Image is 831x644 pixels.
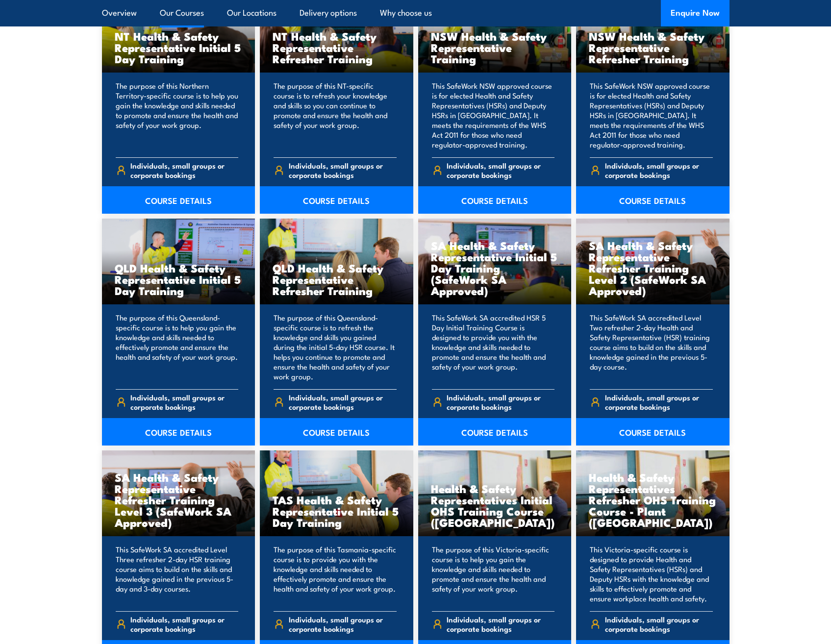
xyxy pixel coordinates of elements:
h3: Health & Safety Representatives Initial OHS Training Course ([GEOGRAPHIC_DATA]) [431,483,559,528]
p: This Victoria-specific course is designed to provide Health and Safety Representatives (HSRs) and... [590,545,713,603]
span: Individuals, small groups or corporate bookings [130,615,238,633]
h3: QLD Health & Safety Representative Initial 5 Day Training [115,262,243,296]
h3: TAS Health & Safety Representative Initial 5 Day Training [273,494,401,528]
p: The purpose of this Victoria-specific course is to help you gain the knowledge and skills needed ... [432,545,555,603]
p: This SafeWork SA accredited Level Three refresher 2-day HSR training course aims to build on the ... [116,545,239,603]
p: This SafeWork NSW approved course is for elected Health and Safety Representatives (HSRs) and Dep... [590,81,713,149]
h3: NSW Health & Safety Representative Training [431,30,559,64]
h3: SA Health & Safety Representative Refresher Training Level 3 (SafeWork SA Approved) [115,471,243,528]
span: Individuals, small groups or corporate bookings [130,393,238,411]
p: The purpose of this Tasmania-specific course is to provide you with the knowledge and skills need... [274,545,397,603]
span: Individuals, small groups or corporate bookings [447,161,554,179]
p: The purpose of this Queensland-specific course is to refresh the knowledge and skills you gained ... [274,313,397,381]
span: Individuals, small groups or corporate bookings [130,161,238,179]
p: This SafeWork SA accredited Level Two refresher 2-day Health and Safety Representative (HSR) trai... [590,313,713,381]
h3: Health & Safety Representatives Refresher OHS Training Course - Plant ([GEOGRAPHIC_DATA]) [589,471,717,528]
span: Individuals, small groups or corporate bookings [289,393,397,411]
p: This SafeWork SA accredited HSR 5 Day Initial Training Course is designed to provide you with the... [432,313,555,381]
h3: NSW Health & Safety Representative Refresher Training [589,30,717,64]
span: Individuals, small groups or corporate bookings [605,161,713,179]
a: COURSE DETAILS [102,186,255,214]
p: The purpose of this Queensland-specific course is to help you gain the knowledge and skills neede... [116,313,239,381]
h3: SA Health & Safety Representative Refresher Training Level 2 (SafeWork SA Approved) [589,240,717,296]
a: COURSE DETAILS [418,418,572,446]
span: Individuals, small groups or corporate bookings [447,615,554,633]
a: COURSE DETAILS [418,186,572,214]
a: COURSE DETAILS [260,186,413,214]
a: COURSE DETAILS [576,418,730,446]
a: COURSE DETAILS [102,418,255,446]
span: Individuals, small groups or corporate bookings [289,161,397,179]
h3: SA Health & Safety Representative Initial 5 Day Training (SafeWork SA Approved) [431,240,559,296]
h3: NT Health & Safety Representative Initial 5 Day Training [115,30,243,64]
h3: QLD Health & Safety Representative Refresher Training [273,262,401,296]
span: Individuals, small groups or corporate bookings [605,615,713,633]
span: Individuals, small groups or corporate bookings [289,615,397,633]
p: This SafeWork NSW approved course is for elected Health and Safety Representatives (HSRs) and Dep... [432,81,555,149]
span: Individuals, small groups or corporate bookings [605,393,713,411]
h3: NT Health & Safety Representative Refresher Training [273,30,401,64]
a: COURSE DETAILS [260,418,413,446]
p: The purpose of this Northern Territory-specific course is to help you gain the knowledge and skil... [116,81,239,149]
a: COURSE DETAILS [576,186,730,214]
span: Individuals, small groups or corporate bookings [447,393,554,411]
p: The purpose of this NT-specific course is to refresh your knowledge and skills so you can continu... [274,81,397,149]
